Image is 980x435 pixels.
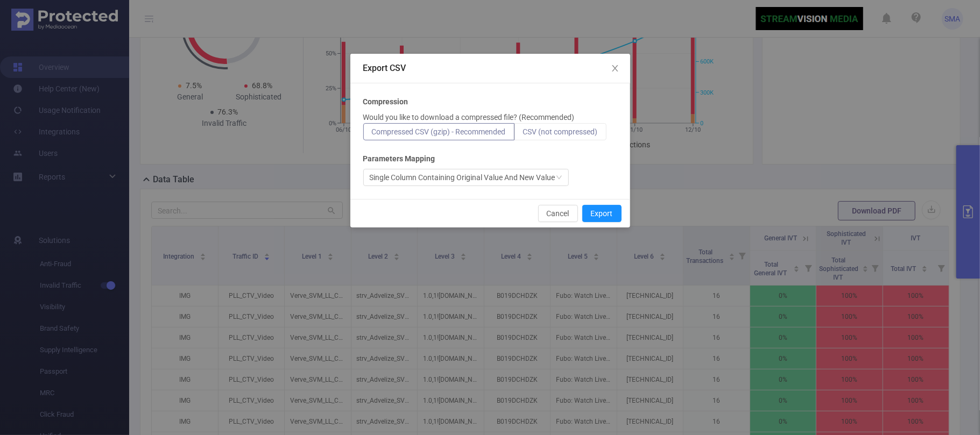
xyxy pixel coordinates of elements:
i: icon: down [556,174,562,182]
i: icon: close [611,64,619,73]
b: Compression [363,96,408,108]
div: Export CSV [363,62,617,74]
span: Compressed CSV (gzip) - Recommended [372,127,506,136]
b: Parameters Mapping [363,153,435,165]
div: Single Column Containing Original Value And New Value [370,169,555,186]
span: CSV (not compressed) [523,127,598,136]
button: Export [582,205,622,222]
button: Cancel [538,205,578,222]
button: Close [600,54,630,84]
p: Would you like to download a compressed file? (Recommended) [363,112,575,123]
